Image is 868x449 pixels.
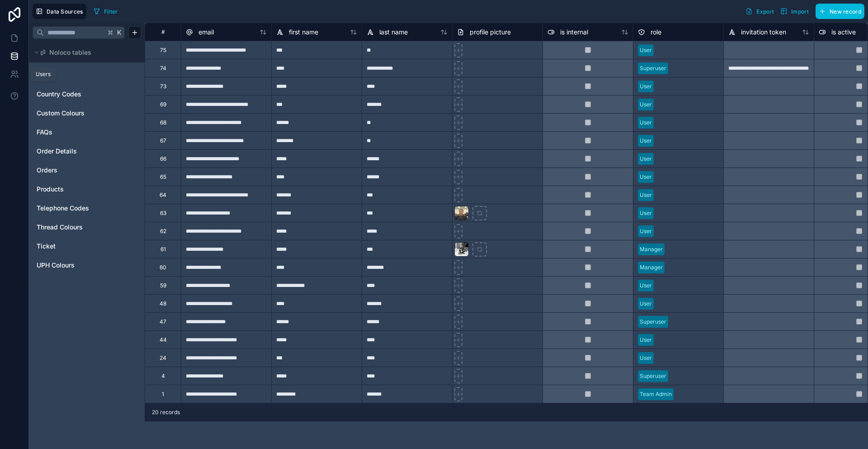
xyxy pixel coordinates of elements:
span: Country Codes [37,90,81,99]
span: invitation token [741,28,786,37]
div: UPH Colours [33,258,141,272]
div: 47 [160,318,166,325]
div: Orders [33,163,141,177]
span: Export [756,8,774,15]
a: FAQs [37,128,135,137]
button: Filter [90,5,121,18]
div: User [640,46,652,54]
a: Ticket [37,242,135,251]
div: 1 [162,391,164,398]
a: User [37,71,135,80]
span: Data Sources [47,8,83,15]
div: User [640,173,652,181]
a: Orders [37,166,135,175]
div: User [640,209,652,217]
span: Filter [104,8,118,15]
button: New record [816,4,864,19]
span: New record [830,8,861,15]
div: Thread Colours [33,220,141,234]
div: 65 [160,173,166,181]
a: Thread Colours [37,223,135,232]
div: Products [33,182,141,196]
span: UPH Colours [37,261,75,270]
button: Export [742,4,777,19]
div: Users [36,71,51,78]
div: User [33,68,141,82]
span: Telephone Codes [37,204,89,213]
a: Custom Colours [37,109,135,118]
div: Custom Colours [33,106,141,120]
div: User [640,282,652,290]
div: Telephone Codes [33,201,141,215]
button: Noloco tables [33,46,136,59]
a: Products [37,185,135,194]
div: Superuser [640,372,666,380]
div: 44 [160,336,167,344]
div: Superuser [640,318,666,326]
div: FAQs [33,125,141,139]
span: Noloco tables [49,48,91,57]
button: Data Sources [33,4,86,19]
span: FAQs [37,128,52,137]
div: 64 [160,191,166,199]
div: User [640,100,652,109]
span: profile picture [470,28,511,37]
div: Ticket [33,239,141,253]
div: 63 [160,210,166,217]
a: Order Details [37,147,135,156]
div: 62 [160,228,166,235]
a: Country Codes [37,90,135,99]
span: role [651,28,661,37]
div: 61 [160,246,166,253]
span: Custom Colours [37,109,85,118]
span: Thread Colours [37,223,83,232]
button: Import [777,4,812,19]
span: email [198,28,214,37]
div: User [640,155,652,163]
div: 60 [160,264,166,271]
div: Superuser [640,64,666,72]
a: New record [812,4,864,19]
a: Telephone Codes [37,204,135,213]
div: User [640,300,652,308]
div: 69 [160,101,166,108]
div: Country Codes [33,87,141,101]
div: Team Admin [640,390,672,398]
span: last name [379,28,408,37]
span: Order Details [37,147,77,156]
div: User [640,119,652,127]
div: 73 [160,83,166,90]
span: Import [791,8,809,15]
div: Manager [640,245,663,253]
div: 24 [160,354,166,362]
span: Products [37,185,64,194]
div: User [640,336,652,344]
div: 75 [160,47,166,54]
div: 59 [160,282,166,289]
div: 68 [160,119,166,126]
div: # [152,29,174,35]
div: 48 [160,300,166,307]
div: 4 [161,373,165,380]
span: first name [289,28,318,37]
div: Manager [640,263,663,272]
span: Orders [37,166,57,175]
span: is internal [560,28,588,37]
div: User [640,227,652,235]
span: is active [831,28,856,37]
div: User [640,354,652,362]
div: User [640,191,652,199]
div: 74 [160,65,166,72]
span: K [116,29,123,36]
span: Ticket [37,242,56,251]
div: User [640,137,652,145]
div: User [640,82,652,91]
span: 20 records [152,409,180,416]
div: 67 [160,137,166,144]
a: UPH Colours [37,261,135,270]
div: 66 [160,155,166,162]
div: Order Details [33,144,141,158]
